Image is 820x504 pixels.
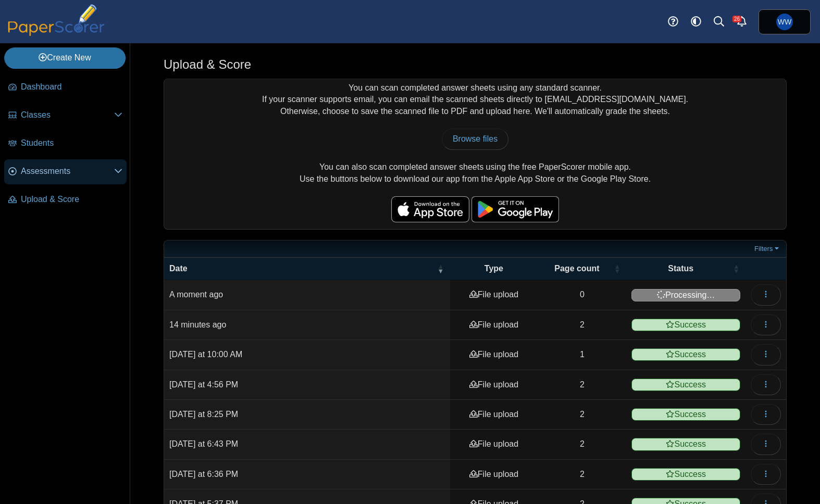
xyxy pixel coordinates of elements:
div: You can scan completed answer sheets using any standard scanner. If your scanner supports email, ... [164,79,786,229]
a: Upload & Score [4,187,127,212]
td: 1 [538,340,626,370]
time: Sep 16, 2025 at 10:00 AM [169,350,242,359]
a: Create New [4,47,126,68]
time: Sep 12, 2025 at 4:56 PM [169,380,238,389]
td: 2 [538,400,626,430]
td: 2 [538,460,626,489]
td: File upload [450,460,538,489]
time: Sep 11, 2025 at 8:25 PM [169,410,238,419]
td: 0 [538,280,626,310]
td: 2 [538,430,626,459]
span: Success [631,438,740,450]
a: Browse files [442,129,508,149]
a: Alerts [730,10,753,33]
td: File upload [450,280,538,310]
span: Date [169,264,188,273]
span: Students [21,137,122,149]
a: Filters [752,244,784,254]
td: 2 [538,370,626,400]
time: Sep 11, 2025 at 6:36 PM [169,470,238,478]
h1: Upload & Score [164,56,251,73]
img: PaperScorer [4,4,108,36]
a: Assessments [4,159,127,184]
time: Sep 11, 2025 at 6:43 PM [169,439,238,448]
a: Dashboard [4,75,127,100]
td: File upload [450,310,538,340]
time: Sep 16, 2025 at 5:01 PM [169,320,226,329]
span: Assessments [21,166,114,177]
a: PaperScorer [4,29,108,37]
span: Dashboard [21,81,122,93]
img: apple-store-badge.svg [391,196,469,222]
td: File upload [450,370,538,400]
td: 2 [538,310,626,340]
a: William Whitney [759,9,811,34]
span: Success [631,348,740,361]
td: File upload [450,340,538,370]
td: File upload [450,400,538,430]
span: Browse files [453,134,498,143]
span: Success [631,408,740,421]
span: Success [631,468,740,481]
span: Status : Activate to sort [733,258,739,280]
span: Type [484,264,503,273]
a: Students [4,131,127,156]
time: Sep 16, 2025 at 5:16 PM [169,290,223,299]
span: Upload & Score [21,194,122,205]
span: William Whitney [778,18,791,26]
span: Success [631,319,740,331]
a: Classes [4,103,127,128]
span: Classes [21,109,114,121]
span: William Whitney [776,14,793,30]
span: Status [668,264,693,273]
span: Date : Activate to remove sorting [438,258,444,280]
span: Page count : Activate to sort [614,258,620,280]
td: File upload [450,430,538,459]
img: google-play-badge.png [471,196,559,222]
span: Page count [554,264,599,273]
span: Processing… [631,289,740,301]
span: Success [631,379,740,391]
